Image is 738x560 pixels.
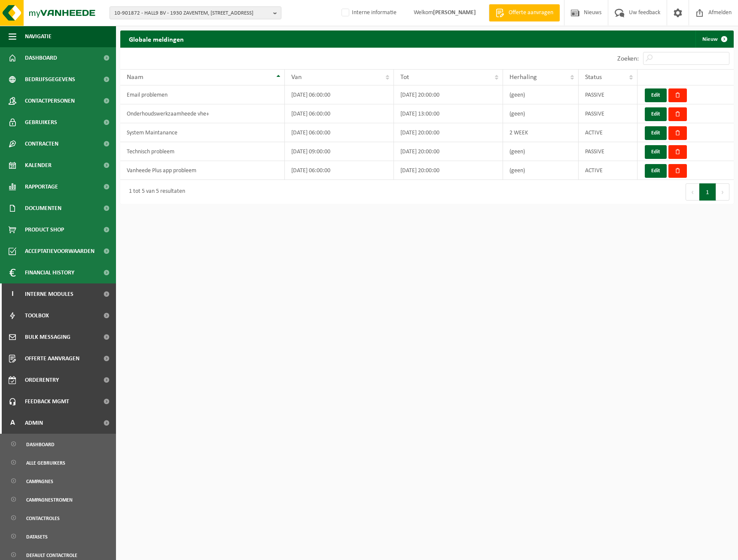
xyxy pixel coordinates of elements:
button: Edit [645,164,667,178]
strong: [PERSON_NAME] [433,9,476,16]
span: Dashboard [25,47,57,69]
td: [DATE] 06:00:00 [285,161,394,180]
div: 1 tot 5 van 5 resultaten [125,184,185,200]
span: Rapportage [25,176,58,198]
td: PASSIVE [579,104,637,123]
span: Van [291,74,302,81]
button: Edit [645,126,667,140]
label: Zoeken: [617,55,639,62]
span: Alle gebruikers [26,455,65,471]
span: Datasets [26,529,48,545]
span: Offerte aanvragen [506,9,555,17]
h2: Globale meldingen [120,30,192,47]
span: Contracten [25,133,58,155]
td: [DATE] 20:00:00 [394,161,503,180]
td: (geen) [503,142,579,161]
span: Campagnes [26,473,53,490]
td: PASSIVE [579,85,637,104]
td: Email problemen [120,85,285,104]
span: Offerte aanvragen [25,348,79,369]
td: Vanheede Plus app probleem [120,161,285,180]
span: Contactroles [26,510,60,527]
td: [DATE] 09:00:00 [285,142,394,161]
span: Documenten [25,198,61,219]
td: (geen) [503,161,579,180]
span: A [9,412,16,434]
td: [DATE] 20:00:00 [394,142,503,161]
span: Herhaling [509,74,537,81]
td: [DATE] 06:00:00 [285,123,394,142]
span: Bedrijfsgegevens [25,69,75,90]
span: Gebruikers [25,112,57,133]
span: Financial History [25,262,74,283]
td: ACTIVE [579,161,637,180]
span: Kalender [25,155,52,176]
a: Alle gebruikers [2,454,114,471]
button: Nieuw [695,30,733,48]
span: Product Shop [25,219,64,240]
button: Edit [645,107,667,121]
span: Feedback MGMT [25,391,69,412]
a: Datasets [2,528,114,545]
td: Technisch probleem [120,142,285,161]
td: [DATE] 13:00:00 [394,104,503,123]
td: [DATE] 20:00:00 [394,85,503,104]
span: Campagnestromen [26,492,73,508]
td: [DATE] 06:00:00 [285,85,394,104]
span: I [9,283,16,305]
span: Admin [25,412,43,434]
td: ACTIVE [579,123,637,142]
button: 10-901872 - HALL9 BV - 1930 ZAVENTEM, [STREET_ADDRESS] [110,6,281,19]
td: (geen) [503,85,579,104]
span: Toolbox [25,305,49,326]
td: [DATE] 20:00:00 [394,123,503,142]
span: Bulk Messaging [25,326,70,348]
td: PASSIVE [579,142,637,161]
button: Previous [686,183,699,201]
td: (geen) [503,104,579,123]
span: 10-901872 - HALL9 BV - 1930 ZAVENTEM, [STREET_ADDRESS] [114,7,270,20]
td: System Maintanance [120,123,285,142]
a: Campagnes [2,473,114,489]
span: Acceptatievoorwaarden [25,240,95,262]
a: Offerte aanvragen [489,4,560,21]
span: Interne modules [25,283,73,305]
td: [DATE] 06:00:00 [285,104,394,123]
span: Dashboard [26,436,55,453]
button: 1 [699,183,716,201]
button: Edit [645,145,667,159]
span: Naam [127,74,143,81]
a: Dashboard [2,436,114,452]
button: Edit [645,88,667,102]
td: Onderhoudswerkzaamheede vhe+ [120,104,285,123]
a: Campagnestromen [2,491,114,508]
button: Next [716,183,729,201]
span: Tot [400,74,409,81]
td: 2 WEEK [503,123,579,142]
span: Orderentry Goedkeuring [25,369,97,391]
span: Navigatie [25,26,52,47]
label: Interne informatie [340,6,396,19]
a: Contactroles [2,510,114,526]
span: Status [585,74,602,81]
span: Contactpersonen [25,90,75,112]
